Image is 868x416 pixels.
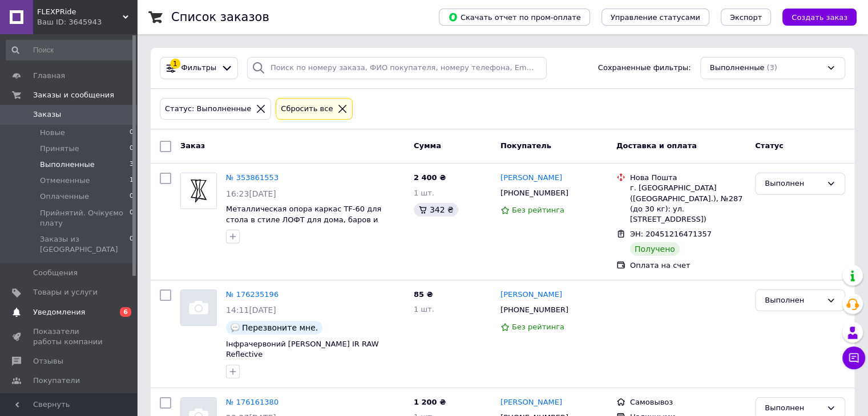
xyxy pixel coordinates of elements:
[765,295,822,307] div: Выполнен
[226,290,278,299] a: № 176235196
[439,9,590,26] button: Скачать отчет по пром-оплате
[171,10,269,24] h1: Список заказов
[782,9,857,26] button: Создать заказ
[278,103,335,115] div: Сбросить все
[226,398,278,406] a: № 176161380
[40,144,79,154] span: Принятые
[40,208,130,229] span: Прийнятий. Очікуємо плату
[755,141,784,150] span: Статус
[414,189,434,197] span: 1 шт.
[40,191,89,202] span: Оплаченные
[630,397,746,407] div: Самовывоз
[721,9,771,26] button: Экспорт
[120,307,131,317] span: 6
[500,289,562,300] a: [PERSON_NAME]
[40,160,95,170] span: Выполненные
[33,268,78,278] span: Сообщения
[771,13,857,21] a: Создать заказ
[170,59,180,69] div: 1
[792,13,847,22] span: Создать заказ
[512,323,564,331] span: Без рейтинга
[180,141,205,150] span: Заказ
[414,203,458,217] div: 342 ₴
[226,173,278,182] a: № 353861553
[33,356,63,366] span: Отзывы
[842,346,865,369] button: Чат с покупателем
[130,144,134,154] span: 0
[414,305,434,313] span: 1 шт.
[226,305,276,315] span: 14:11[DATE]
[226,340,378,359] a: Інфрачервоний [PERSON_NAME] IR RAW Reflective
[414,141,441,150] span: Сумма
[181,290,216,325] img: Фото товару
[630,183,746,225] div: г. [GEOGRAPHIC_DATA] ([GEOGRAPHIC_DATA].), №287 (до 30 кг): ул. [STREET_ADDRESS])
[242,323,318,332] span: Перезвоните мне.
[500,141,551,150] span: Покупатель
[33,327,106,347] span: Показатели работы компании
[500,397,562,408] a: [PERSON_NAME]
[163,103,253,115] div: Статус: Выполненные
[33,109,61,120] span: Заказы
[40,234,130,255] span: Заказы из [GEOGRAPHIC_DATA]
[630,230,712,238] span: ЭН: 20451216471357
[130,234,134,255] span: 0
[40,176,90,186] span: Отмененные
[500,173,562,183] a: [PERSON_NAME]
[765,402,822,414] div: Выполнен
[630,260,746,271] div: Оплата на счет
[414,290,433,299] span: 85 ₴
[498,303,571,317] div: [PHONE_NUMBER]
[181,173,216,209] img: Фото товару
[765,178,822,190] div: Выполнен
[33,307,85,317] span: Уведомления
[730,13,762,22] span: Экспорт
[601,9,709,26] button: Управление статусами
[33,90,114,100] span: Заказы и сообщения
[130,208,134,229] span: 0
[611,13,700,22] span: Управление статусами
[40,128,65,138] span: Новые
[616,141,697,150] span: Доставка и оплата
[130,176,134,186] span: 1
[130,128,134,138] span: 0
[180,289,217,326] a: Фото товару
[33,376,80,386] span: Покупатели
[226,189,276,198] span: 16:23[DATE]
[181,63,217,74] span: Фильтры
[130,191,134,202] span: 0
[6,40,135,60] input: Поиск
[630,242,680,256] div: Получено
[130,160,134,170] span: 3
[37,7,123,17] span: FLEXPRide
[231,323,240,332] img: :speech_balloon:
[37,17,137,27] div: Ваш ID: 3645943
[414,398,446,406] span: 1 200 ₴
[766,63,777,72] span: (3)
[33,287,98,297] span: Товары и услуги
[226,205,381,234] a: Металлическая опора каркас TF-60 для стола в стиле ЛОФТ для дома, баров и ресторанов 635х635х732 ...
[598,63,691,74] span: Сохраненные фильтры:
[448,12,581,22] span: Скачать отчет по пром-оплате
[512,206,564,214] span: Без рейтинга
[710,63,765,74] span: Выполненные
[33,71,65,81] span: Главная
[630,173,746,183] div: Нова Пошта
[414,173,446,182] span: 2 400 ₴
[498,186,571,201] div: [PHONE_NUMBER]
[247,57,547,79] input: Поиск по номеру заказа, ФИО покупателя, номеру телефона, Email, номеру накладной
